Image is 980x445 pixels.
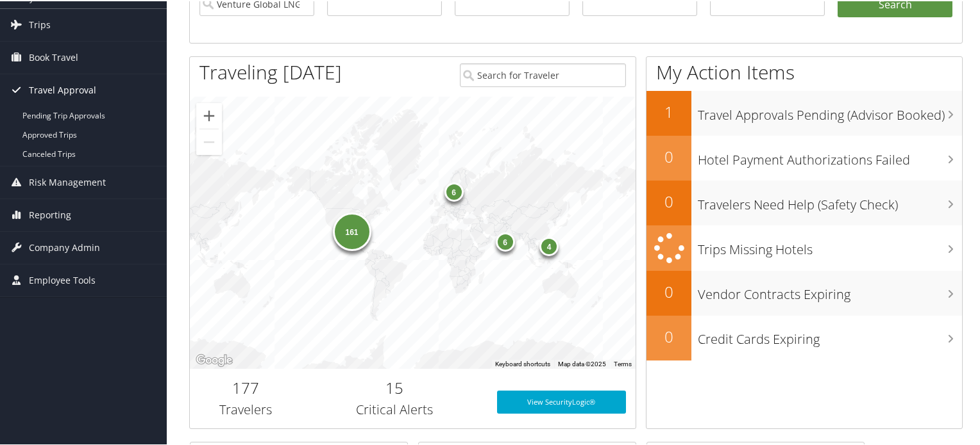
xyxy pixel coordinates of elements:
[646,134,962,179] a: 0Hotel Payment Authorizations Failed
[646,270,962,314] a: 0Vendor Contracts Expiring
[646,325,691,346] h2: 0
[29,263,96,295] span: Employee Tools
[497,389,627,412] a: View SecurityLogic®
[646,145,691,166] h2: 0
[311,400,478,417] h3: Critical Alerts
[29,198,71,230] span: Reporting
[29,165,106,197] span: Risk Management
[646,100,691,122] h2: 1
[646,224,962,270] a: Trips Missing Hotels
[199,376,292,398] h2: 177
[29,8,51,40] span: Trips
[646,314,962,359] a: 0Credit Cards Expiring
[29,231,100,263] span: Company Admin
[698,233,962,257] h3: Trips Missing Hotels
[698,323,962,347] h3: Credit Cards Expiring
[646,280,691,302] h2: 0
[199,400,292,417] h3: Travelers
[539,236,559,255] div: 4
[646,179,962,224] a: 0Travelers Need Help (Safety Check)
[698,278,962,302] h3: Vendor Contracts Expiring
[495,359,550,368] button: Keyboard shortcuts
[614,359,632,366] a: Terms (opens in new tab)
[646,90,962,134] a: 1Travel Approvals Pending (Advisor Booked)
[495,231,514,250] div: 6
[196,102,222,127] button: Zoom in
[646,58,962,85] h1: My Action Items
[332,211,371,249] div: 161
[460,62,627,86] input: Search for Traveler
[646,190,691,211] h2: 0
[199,58,342,85] h1: Traveling [DATE]
[193,351,235,368] a: Open this area in Google Maps (opens a new window)
[193,351,235,368] img: Google
[558,359,606,366] span: Map data ©2025
[196,128,222,154] button: Zoom out
[29,40,78,72] span: Book Travel
[444,181,463,200] div: 6
[311,376,478,398] h2: 15
[29,73,96,105] span: Travel Approval
[698,188,962,213] h3: Travelers Need Help (Safety Check)
[698,143,962,168] h3: Hotel Payment Authorizations Failed
[698,99,962,123] h3: Travel Approvals Pending (Advisor Booked)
